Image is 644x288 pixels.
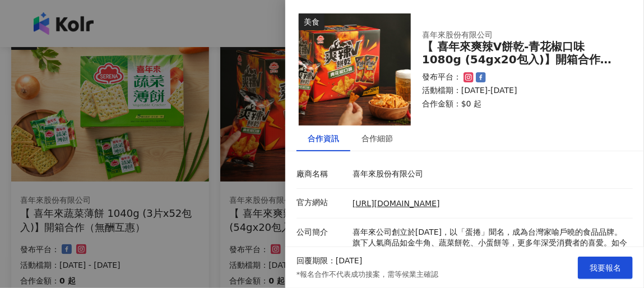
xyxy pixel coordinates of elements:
[362,132,393,145] div: 合作細節
[422,72,461,83] p: 發布平台：
[299,13,325,30] div: 美食
[578,257,633,279] button: 我要報名
[422,30,619,41] div: 喜年來股份有限公司
[299,13,411,126] img: 喜年來爽辣V餅乾-青花椒口味1080g (54gx20包入)
[422,40,619,66] div: 【 喜年來爽辣V餅乾-青花椒口味1080g (54gx20包入)】開箱合作（無酬互惠）
[353,227,627,271] p: 喜年來公司創立於[DATE]，以「蛋捲」聞名，成為台灣家喻戶曉的食品品牌。旗下人氣商品如金牛角、蔬菜餅乾、小蛋餅等，更多年深受消費者的喜愛。如今喜年來於台灣已深耕[DATE]，堅持以用心的「品質...
[296,197,347,208] p: 官方網站
[353,169,627,180] p: 喜年來股份有限公司
[353,199,440,208] a: [URL][DOMAIN_NAME]
[296,169,347,180] p: 廠商名稱
[296,227,347,238] p: 公司簡介
[296,256,362,267] p: 回覆期限：[DATE]
[422,99,619,110] p: 合作金額： $0 起
[590,263,621,272] span: 我要報名
[308,132,339,145] div: 合作資訊
[296,270,439,280] p: *報名合作不代表成功接案，需等候業主確認
[422,85,619,96] p: 活動檔期：[DATE]-[DATE]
